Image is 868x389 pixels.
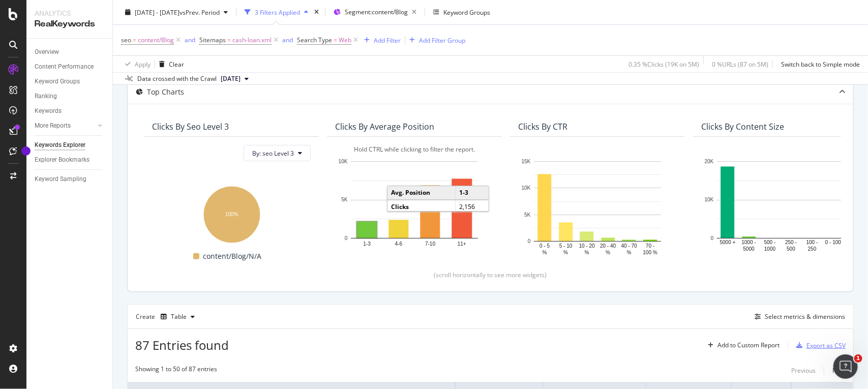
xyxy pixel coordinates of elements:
text: 0 - 5 [540,243,550,249]
span: content/Blog [138,33,174,47]
div: Apply [135,59,151,68]
a: Keyword Sampling [35,174,105,185]
text: 0 [711,235,714,241]
text: 7-10 [425,242,435,247]
svg: A chart. [518,156,677,257]
button: 3 Filters Applied [241,4,312,20]
text: 15K [522,159,531,164]
text: % [563,250,568,255]
div: Clear [169,59,184,68]
div: Keyword Groups [443,8,490,16]
div: Data crossed with the Crawl [137,74,217,83]
div: Overview [35,47,59,57]
a: Ranking [35,91,105,102]
div: RealKeywords [35,18,104,30]
span: vs Prev. Period [179,8,220,16]
div: Tooltip anchor [21,146,31,156]
span: Search Type [297,36,332,44]
div: Previous [791,366,816,375]
div: Add to Custom Report [717,342,780,348]
div: Clicks By CTR [518,122,567,132]
div: Keyword Sampling [35,174,86,185]
button: Switch back to Simple mode [777,56,860,72]
div: Switch back to Simple mode [781,59,860,68]
text: 20K [705,159,714,164]
button: Export as CSV [792,337,846,353]
text: 20 - 40 [600,243,616,249]
div: 0 % URLs ( 87 on 5M ) [712,59,768,68]
a: Overview [35,47,105,57]
text: 1000 - [742,240,756,246]
text: 0 [345,235,348,241]
button: Select metrics & dimensions [751,311,845,323]
text: % [585,250,589,255]
svg: A chart. [335,156,494,253]
text: 0 - 100 [825,240,842,246]
button: Keyword Groups [429,4,494,20]
span: = [133,36,136,44]
div: A chart. [152,181,311,245]
span: Segment: content/Blog [345,8,408,16]
span: 1 [854,354,862,363]
span: = [334,36,337,44]
div: Next [832,366,846,375]
a: More Reports [35,121,95,131]
text: 0 [528,238,531,244]
button: Segment:content/Blog [330,4,421,20]
text: 5K [341,197,348,203]
text: 250 [808,246,817,252]
span: Sitemaps [199,36,226,44]
a: Keywords [35,106,105,116]
text: 100 - [806,240,818,246]
a: Content Performance [35,62,105,72]
text: 1-3 [363,242,371,247]
div: Table [171,314,187,320]
button: Add Filter [360,34,401,46]
div: Keywords [35,106,62,116]
span: [DATE] - [DATE] [135,8,179,16]
iframe: Intercom live chat [833,354,858,379]
div: Keyword Groups [35,76,80,87]
text: 5000 [743,246,755,252]
text: 10K [705,197,714,203]
div: Create [136,309,199,325]
button: and [185,35,195,45]
text: 10K [522,186,531,191]
button: Apply [121,56,151,72]
text: 1000 [764,246,776,252]
div: A chart. [701,156,860,253]
div: (scroll horizontally to see more widgets) [140,271,841,279]
span: cash-loan.xml [232,33,272,47]
button: [DATE] [217,73,253,85]
div: Clicks By Content Size [701,122,784,132]
div: and [282,36,293,44]
div: Clicks By seo Level 3 [152,122,229,132]
button: Table [157,309,199,325]
div: times [312,7,321,17]
span: By: seo Level 3 [252,149,294,158]
div: Analytics [35,8,104,18]
span: 2025 Aug. 4th [221,74,241,83]
div: and [185,36,195,44]
text: 4-6 [395,242,403,247]
button: Next [832,365,846,377]
div: Showing 1 to 50 of 87 entries [135,365,217,377]
div: Clicks By Average Position [335,122,434,132]
text: 5K [524,212,531,218]
text: 100% [225,212,238,218]
div: 3 Filters Applied [255,8,300,16]
text: 11+ [458,242,466,247]
text: 10 - 20 [579,243,595,249]
div: Export as CSV [806,341,846,350]
button: By: seo Level 3 [244,145,311,161]
text: 500 [787,246,795,252]
span: Web [339,33,351,47]
div: Select metrics & dimensions [765,312,845,321]
span: = [227,36,231,44]
text: 5000 + [720,240,736,246]
div: Top Charts [147,87,184,97]
button: Clear [155,56,184,72]
text: 250 - [785,240,797,246]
